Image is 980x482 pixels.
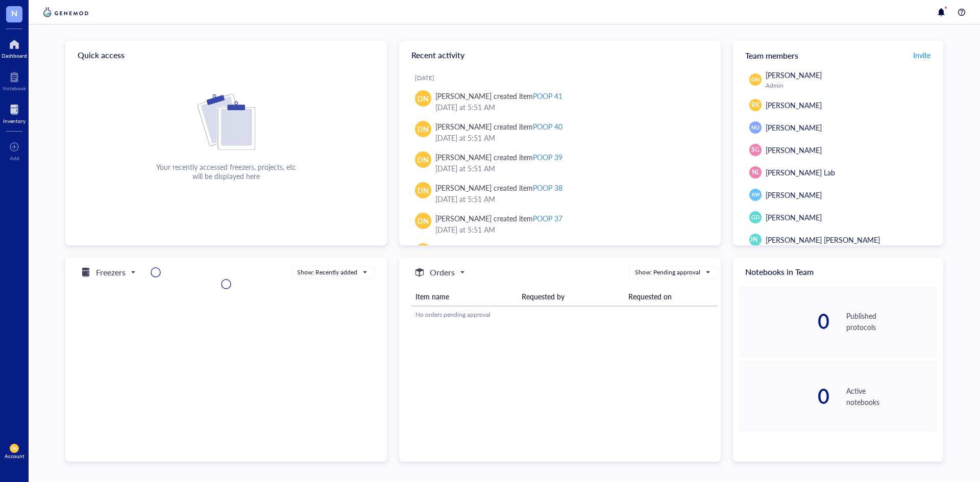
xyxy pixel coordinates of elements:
a: Inventory [3,102,26,124]
span: N [11,7,17,19]
div: POOP 40 [533,121,562,132]
span: [PERSON_NAME] Lab [766,167,835,177]
div: Add [10,155,19,161]
span: [PERSON_NAME] [766,122,822,133]
div: Published protocols [846,310,937,333]
div: 0 [739,386,830,407]
span: SG [751,145,759,155]
th: Item name [411,287,518,306]
span: DN [418,93,429,104]
a: DN[PERSON_NAME] created itemPOOP 38[DATE] at 5:51 AM [407,178,713,209]
span: [PERSON_NAME] [766,145,822,155]
span: Invite [913,50,930,60]
div: [DATE] at 5:51 AM [435,193,704,205]
a: DN[PERSON_NAME] created itemPOOP 40[DATE] at 5:51 AM [407,117,713,147]
span: KW [751,191,759,198]
span: [PERSON_NAME] [766,100,822,110]
a: DN[PERSON_NAME] created itemPOOP 37[DATE] at 5:51 AM [407,209,713,239]
div: [PERSON_NAME] created item [435,151,562,163]
img: Cf+DiIyRRx+BTSbnYhsZzE9to3+AfuhVxcka4spAAAAAElFTkSuQmCC [198,94,255,150]
div: 0 [739,311,830,332]
span: [PERSON_NAME] [766,190,822,200]
div: POOP 37 [533,213,562,223]
div: [PERSON_NAME] created item [435,182,562,193]
h5: Orders [430,266,455,278]
div: POOP 39 [533,152,562,162]
span: DN [12,446,17,450]
div: Recent activity [399,41,721,69]
div: No orders pending approval [415,310,714,319]
div: POOP 41 [533,91,562,101]
span: [PERSON_NAME] [PERSON_NAME] [766,235,880,245]
div: POOP 38 [533,183,562,193]
div: [PERSON_NAME] created item [435,121,562,132]
div: [DATE] at 5:51 AM [435,102,704,113]
th: Requested on [624,287,718,306]
span: [PERSON_NAME] [766,212,822,222]
div: Notebook [3,85,26,91]
div: Account [5,453,24,459]
span: DN [418,123,429,135]
div: Show: Pending approval [635,268,700,277]
button: Invite [913,47,931,63]
div: [PERSON_NAME] created item [435,213,562,224]
th: Requested by [518,287,624,306]
span: RK [751,100,759,110]
span: [PERSON_NAME] [731,235,780,244]
div: Your recently accessed freezers, projects, etc will be displayed here [156,162,296,181]
span: DN [418,154,429,165]
div: [DATE] at 5:51 AM [435,224,704,235]
div: [PERSON_NAME] created item [435,90,562,102]
span: NU [751,123,759,132]
div: [DATE] at 5:51 AM [435,132,704,143]
a: DN[PERSON_NAME] created itemPOOP 41[DATE] at 5:51 AM [407,86,713,117]
a: Notebook [3,69,26,91]
span: [PERSON_NAME] [766,70,822,80]
h5: Freezers [96,266,126,278]
img: genemod-logo [41,6,91,18]
div: Inventory [3,118,26,124]
span: NL [752,168,759,177]
div: Admin [766,82,933,90]
div: Active notebooks [846,385,937,408]
div: Dashboard [2,53,27,59]
div: [DATE] [415,74,713,82]
div: [DATE] at 5:51 AM [435,163,704,174]
span: DN [751,75,759,84]
a: Dashboard [2,36,27,59]
span: DN [418,215,429,226]
div: Quick access [65,41,387,69]
span: DN [418,185,429,196]
a: DN[PERSON_NAME] created itemPOOP 39[DATE] at 5:51 AM [407,147,713,178]
div: Show: Recently added [297,268,357,277]
div: Team members [733,41,943,69]
span: GD [751,213,759,221]
div: Notebooks in Team [733,258,943,286]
